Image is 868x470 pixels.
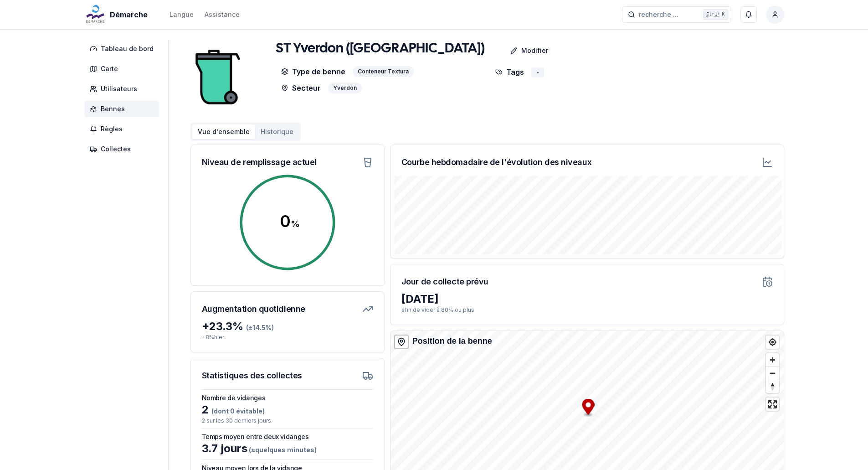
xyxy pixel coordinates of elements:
button: Zoom in [766,353,779,367]
h1: ST Yverdon ([GEOGRAPHIC_DATA]) [276,41,485,57]
h3: Statistiques des collectes [202,369,302,382]
button: Enter fullscreen [766,398,779,411]
a: Assistance [205,9,240,20]
h3: Nombre de vidanges [202,393,373,403]
div: Yverdon [328,83,362,93]
a: Modifier [485,41,555,60]
div: 3.7 jours [202,441,373,456]
span: Collectes [101,145,131,154]
div: + 23.3 % [202,319,373,334]
span: Bennes [101,104,125,114]
h3: Niveau de remplissage actuel [202,156,317,169]
div: 2 [202,403,373,417]
div: [DATE] [401,292,773,306]
img: bin Image [190,41,245,114]
span: Tableau de bord [101,44,154,53]
span: (± quelques minutes ) [247,446,317,454]
h3: Temps moyen entre deux vidanges [202,432,373,441]
a: Utilisateurs [84,81,163,97]
span: Utilisateurs [101,84,137,93]
h3: Courbe hebdomadaire de l'évolution des niveaux [401,156,591,169]
span: (dont 0 évitable) [209,407,265,415]
a: Bennes [84,101,163,117]
p: Tags [495,66,524,77]
div: - [531,67,544,77]
span: recherche ... [639,10,678,19]
a: Collectes [84,141,163,157]
button: Reset bearing to north [766,380,779,393]
div: Conteneur Textura [353,66,414,77]
span: Démarche [110,9,148,20]
p: 2 sur les 30 derniers jours [202,417,373,424]
a: Règles [84,121,163,137]
p: Modifier [521,46,548,55]
button: Vue d'ensemble [192,124,255,139]
a: Démarche [84,9,151,20]
button: Historique [255,124,299,139]
a: Carte [84,61,163,77]
div: Position de la benne [412,335,492,347]
button: Find my location [766,336,779,349]
span: Reset bearing to north [766,380,779,393]
p: afin de vider à 80% ou plus [401,306,773,314]
h3: Augmentation quotidienne [202,303,305,315]
button: Zoom out [766,367,779,380]
h3: Jour de collecte prévu [401,275,488,288]
p: + 8 % hier [202,334,373,341]
a: Tableau de bord [84,41,163,57]
button: Langue [169,9,194,20]
p: Secteur [281,83,321,93]
div: Map marker [582,399,594,418]
p: Type de benne [281,66,345,77]
div: Langue [169,10,194,19]
button: recherche ...Ctrl+K [622,6,731,23]
img: Démarche Logo [84,4,106,26]
span: Carte [101,64,118,73]
span: (± 14.5 %) [246,324,274,331]
span: Règles [101,124,123,134]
